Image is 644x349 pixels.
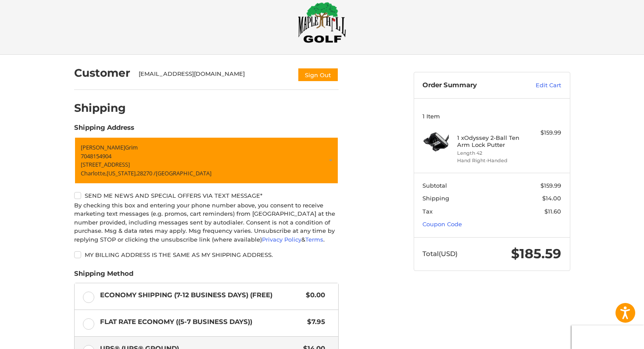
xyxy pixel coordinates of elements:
li: Length 42 [457,150,524,157]
div: By checking this box and entering your phone number above, you consent to receive marketing text ... [74,201,339,244]
a: Coupon Code [422,221,462,228]
span: Charlotte, [81,169,107,177]
span: Total (USD) [422,249,458,258]
span: [US_STATE], [107,169,137,177]
span: Subtotal [422,182,447,189]
a: Terms [305,236,323,243]
span: $7.95 [303,317,326,327]
span: Flat Rate Economy ((5-7 Business Days)) [100,317,303,327]
h3: Order Summary [422,81,517,90]
li: Hand Right-Handed [457,157,524,164]
div: [EMAIL_ADDRESS][DOMAIN_NAME] [139,70,289,82]
h3: 1 Item [422,113,561,120]
span: Economy Shipping (7-12 Business Days) (Free) [100,290,302,300]
span: $14.00 [542,195,561,202]
span: [STREET_ADDRESS] [81,160,130,168]
span: $0.00 [302,290,326,300]
img: Maple Hill Golf [298,2,346,43]
h2: Customer [74,66,130,80]
a: Enter or select a different address [74,137,339,184]
span: Shipping [422,195,449,202]
h2: Shipping [74,101,126,115]
button: Sign Out [297,68,339,82]
span: 7048154904 [81,152,111,160]
span: $159.99 [540,182,561,189]
a: Privacy Policy [262,236,301,243]
legend: Shipping Address [74,123,134,137]
label: Send me news and special offers via text message* [74,192,339,199]
span: Tax [422,208,433,215]
a: Edit Cart [517,81,561,90]
span: [GEOGRAPHIC_DATA] [156,169,211,177]
span: $185.59 [511,246,561,262]
span: $11.60 [544,208,561,215]
legend: Shipping Method [74,269,133,283]
label: My billing address is the same as my shipping address. [74,251,339,258]
span: [PERSON_NAME] [81,143,125,151]
iframe: Google Customer Reviews [572,325,644,349]
span: Grim [125,143,138,151]
h4: 1 x Odyssey 2-Ball Ten Arm Lock Putter [457,134,524,149]
div: $159.99 [526,128,561,137]
span: 28270 / [137,169,156,177]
